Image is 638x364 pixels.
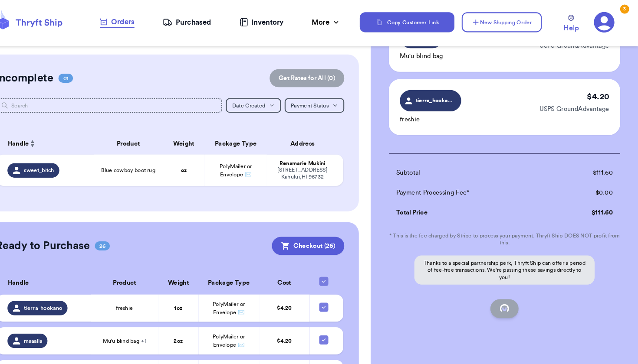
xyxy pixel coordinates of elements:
div: More [327,16,354,26]
strong: 2 oz [195,354,204,359]
a: Orders [125,16,158,27]
p: $ 4.20 [589,86,610,98]
td: Subtotal [400,155,556,174]
button: Get Rates for All (0) [286,66,358,83]
th: Product [116,259,180,281]
p: * This is the fee charged by Stripe to process your payment. Thryft Ship DOES NOT profit from this. [400,221,621,235]
button: Date Created [245,94,297,107]
span: PolyMailer or Envelope ✉️ [239,156,270,169]
p: Thanks to a special partnership perk, Thryft Ship can offer a period of fee-free transactions. We... [424,244,596,271]
span: Mu'u blind bag [128,322,169,328]
span: Help [567,22,582,32]
span: tierra_hookano [426,92,462,100]
span: tierra_hookano [52,290,89,297]
div: [STREET_ADDRESS] Kahului , HI 96732 [289,159,346,172]
td: $ 111.60 [556,193,621,212]
button: Sort ascending [57,132,64,142]
p: freshie [411,110,469,118]
span: freshie [140,290,156,297]
p: Mu'u blind bag [411,49,452,58]
span: 2 mu’u freshies [131,353,166,360]
span: 26 [120,230,134,239]
button: New Shipping Order [470,12,546,31]
h2: Incomplete [25,68,80,81]
span: PolyMailer or Envelope ✉️ [232,318,263,331]
strong: 1 oz [195,291,203,296]
span: PolyMailer or Envelope ✉️ [232,287,263,300]
span: 01 [85,70,99,79]
th: Package Type [219,259,276,281]
span: $ 4.20 [293,354,307,359]
span: $ 4.20 [293,291,307,296]
input: Search [25,94,241,107]
span: PolyMailer or Envelope ✉️ [232,350,263,363]
td: Payment Processing Fee* [400,174,556,193]
a: Help [567,14,582,32]
span: Blue cowboy boot rug [126,159,178,166]
button: Checkout (26) [289,226,358,243]
th: Package Type [224,127,284,147]
span: Payment Status [307,98,343,103]
span: $ 4.20 [293,322,307,328]
h2: Ready to Purchase [25,227,115,241]
span: Handle [36,265,57,274]
span: 808barbie [52,353,76,360]
td: $ 111.60 [556,155,621,174]
div: Renamarie Mukini [289,153,346,159]
a: Purchased [184,16,231,26]
a: Inventory [258,16,300,26]
p: USPS GroundAdvantage [544,100,610,108]
span: Date Created [251,98,283,103]
span: sweet_bitch [52,159,81,166]
strong: oz [202,160,207,165]
div: Orders [125,16,158,26]
th: Address [284,127,356,147]
th: Product [119,127,185,147]
div: 3 [621,4,629,13]
th: Weight [185,127,224,147]
th: Weight [180,259,219,281]
a: 3 [595,11,615,31]
th: Cost [276,259,325,281]
td: Total Price [400,193,556,212]
span: + 1 [164,322,169,328]
strong: 2 oz [195,322,204,328]
td: $ 0.00 [556,174,621,193]
span: maaalia [52,322,69,328]
button: Copy Customer Link [372,12,463,31]
button: Payment Status [301,94,358,107]
span: Handle [36,133,57,142]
